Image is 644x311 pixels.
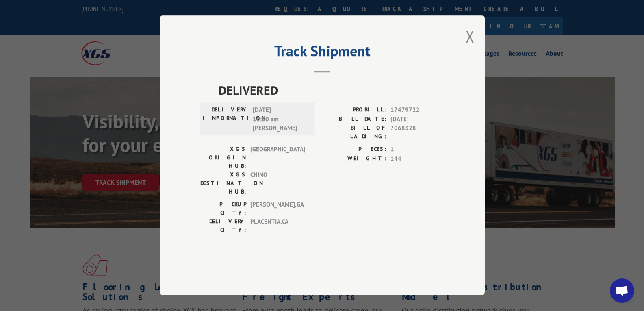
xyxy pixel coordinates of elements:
label: XGS DESTINATION HUB: [200,171,246,196]
span: 1 [390,145,444,154]
span: DELIVERED [219,81,444,100]
label: PROBILL: [322,106,386,115]
label: WEIGHT: [322,154,386,163]
label: BILL DATE: [322,115,386,124]
span: [DATE] [390,115,444,124]
span: [GEOGRAPHIC_DATA] [250,145,305,171]
label: PICKUP CITY: [200,200,246,217]
button: Close modal [466,26,475,47]
h2: Track Shipment [200,45,444,61]
span: 17479722 [390,106,444,115]
label: DELIVERY INFORMATION: [203,106,249,133]
span: [PERSON_NAME] , GA [250,200,305,217]
label: BILL OF LADING: [322,124,386,141]
span: 144 [390,154,444,163]
label: XGS ORIGIN HUB: [200,145,246,171]
label: DELIVERY CITY: [200,217,246,235]
span: PLACENTIA , CA [250,217,305,235]
span: 7068328 [390,124,444,141]
span: [DATE] 10:30 am [PERSON_NAME] [253,106,308,133]
label: PIECES: [322,145,386,154]
span: CHINO [250,171,305,196]
div: Open chat [610,278,634,303]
